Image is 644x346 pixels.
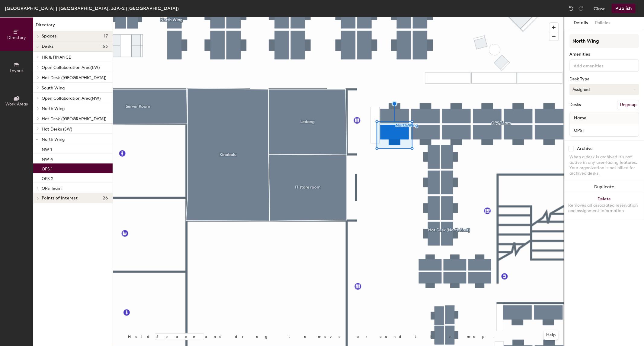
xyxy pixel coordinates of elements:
span: Hot Desks (SW) [42,127,72,132]
div: [GEOGRAPHIC_DATA] | [GEOGRAPHIC_DATA], 33A-2 ([GEOGRAPHIC_DATA]) [5,5,179,12]
span: Points of interest [42,196,78,201]
span: Hot Desk ([GEOGRAPHIC_DATA]) [42,75,106,80]
button: Duplicate [565,181,644,193]
input: Unnamed desk [571,126,638,134]
button: Publish [612,4,636,13]
div: Desks [569,102,581,107]
div: Archive [577,146,593,151]
button: DeleteRemoves all associated reservation and assignment information [565,193,644,220]
span: OPS Team [42,186,62,191]
div: Desk Type [569,77,639,82]
p: NW 4 [42,155,53,162]
p: OPS 1 [42,165,53,172]
button: Details [570,17,591,29]
span: Name [571,113,589,124]
h1: Directory [33,22,113,31]
div: Removes all associated reservation and assignment information [568,203,640,214]
span: Open Collaboration Area(NW) [42,96,101,101]
span: Work Areas [5,102,28,107]
img: Redo [578,5,584,11]
button: Ungroup [617,100,639,110]
span: HR & FINANCE [42,55,71,60]
span: Desks [42,44,53,49]
span: North Wing [42,106,65,111]
span: North Wing [42,137,65,142]
span: 153 [101,44,108,49]
button: Help [544,330,558,340]
span: Spaces [42,34,57,39]
span: South Wing [42,86,65,91]
span: Open Collaboration Area(EW) [42,65,100,70]
span: Hot Desk ([GEOGRAPHIC_DATA]) [42,116,106,121]
span: 26 [103,196,108,201]
button: Assigned [569,84,639,95]
p: NW 1 [42,145,52,152]
div: When a desk is archived it's not active in any user-facing features. Your organization is not bil... [569,154,639,176]
div: Amenities [569,52,639,57]
input: Add amenities [572,62,627,69]
button: Policies [591,17,614,29]
span: Layout [10,68,24,73]
p: OPS 2 [42,174,53,181]
img: Undo [568,5,574,11]
button: Close [594,4,606,13]
span: 17 [104,34,108,39]
span: Directory [7,35,26,40]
